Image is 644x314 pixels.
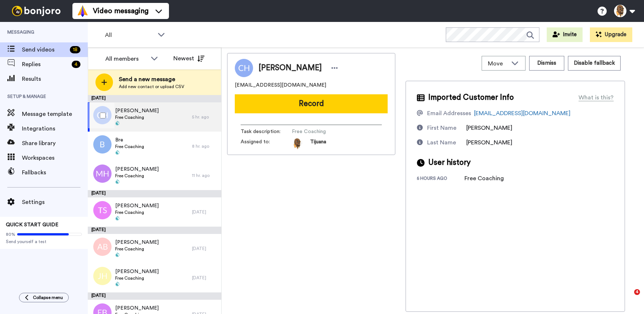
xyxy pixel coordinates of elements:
span: Free Coaching [115,246,159,252]
span: Free Coaching [115,173,159,179]
span: Assigned to: [241,138,292,149]
div: [DATE] [192,209,218,215]
span: Settings [22,198,88,207]
span: [PERSON_NAME] [115,202,159,209]
img: mh.png [93,164,112,183]
span: Replies [22,60,69,69]
a: [EMAIL_ADDRESS][DOMAIN_NAME] [474,110,570,116]
img: jh.png [93,267,112,285]
div: Free Coaching [464,174,504,183]
img: ab.png [93,238,112,256]
span: [EMAIL_ADDRESS][DOMAIN_NAME] [235,82,326,89]
span: [PERSON_NAME] [466,125,512,131]
span: All [105,31,154,39]
span: Free Coaching [292,128,361,135]
span: Collapse menu [33,295,63,300]
iframe: Intercom live chat [619,289,637,307]
button: Upgrade [590,27,632,42]
span: Bre [115,136,144,144]
div: All members [105,54,147,63]
span: Free Coaching [115,209,159,215]
div: 11 hr. ago [192,173,218,178]
span: Video messaging [93,6,148,16]
span: 80% [6,231,15,237]
div: [DATE] [192,246,218,251]
span: Free Coaching [115,114,159,120]
button: Disable fallback [568,56,621,71]
span: QUICK START GUIDE [6,222,59,227]
div: [DATE] [88,227,221,234]
span: [PERSON_NAME] [115,268,159,275]
button: Invite [547,27,583,42]
span: Workspaces [22,154,88,162]
span: Free Coaching [115,275,159,281]
span: Send yourself a test [6,239,82,245]
div: 5 hr. ago [192,114,218,120]
img: vm-color.svg [77,5,88,17]
div: [DATE] [192,275,218,281]
span: [PERSON_NAME] [115,239,159,246]
div: Email Addresses [427,109,471,118]
div: [DATE] [88,292,221,300]
span: 4 [634,289,640,295]
div: 5 hours ago [417,175,464,183]
span: Fallbacks [22,168,88,177]
span: Move [488,59,508,68]
div: [DATE] [88,190,221,197]
img: ts.png [93,201,112,219]
div: 8 hr. ago [192,143,218,149]
div: [DATE] [88,95,221,102]
span: Send a new message [119,75,184,84]
img: b.png [93,135,112,154]
div: First Name [427,124,456,132]
span: Share library [22,139,88,148]
img: bj-logo-header-white.svg [9,6,64,16]
span: [PERSON_NAME] [466,140,512,145]
div: 4 [72,61,80,68]
span: User history [428,157,471,168]
span: Add new contact or upload CSV [119,84,184,90]
button: Dismiss [529,56,564,71]
button: Record [235,94,388,113]
span: [PERSON_NAME] [115,304,159,312]
span: Message template [22,110,88,118]
img: AOh14GhEjaPh0ApFcDEkF8BHeDUOyUOOgDqA3jmRCib0HA [292,138,303,149]
span: [PERSON_NAME] [115,107,159,114]
span: Free Coaching [115,144,144,150]
button: Newest [168,51,210,66]
img: Image of Caitlin Harris [235,59,253,77]
span: Results [22,75,88,83]
div: 18 [70,46,80,53]
div: Last Name [427,138,456,147]
span: [PERSON_NAME] [115,166,159,173]
button: Collapse menu [19,293,69,302]
span: Tijuana [310,138,326,149]
span: Imported Customer Info [428,92,514,103]
span: [PERSON_NAME] [259,63,322,73]
span: Send videos [22,45,67,54]
span: Integrations [22,124,88,133]
div: What is this? [579,93,614,102]
span: Task description : [241,128,292,135]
